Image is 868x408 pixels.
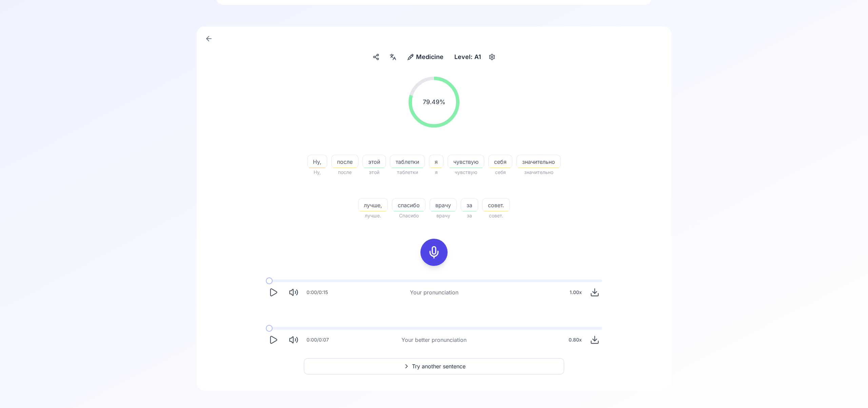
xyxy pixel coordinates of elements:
[566,333,585,347] div: 0.80 x
[430,212,457,220] span: врачу
[461,212,478,220] span: за
[517,158,560,166] span: значительно
[304,358,564,374] button: Try another sentence
[363,158,386,166] span: этой
[405,51,446,63] button: Medicine
[286,285,301,300] button: Mute
[416,52,443,62] span: Medicine
[358,201,388,209] span: лучше,
[488,168,512,176] span: себя
[307,336,329,343] div: 0:00 / 0:07
[392,198,426,212] button: спасибо
[266,285,281,300] button: Play
[461,201,478,209] span: за
[362,155,386,168] button: этой
[412,362,466,370] span: Try another sentence
[358,198,388,212] button: лучше,
[452,51,484,63] div: Level: A1
[307,168,327,176] span: Ну,
[390,168,425,176] span: таблетки
[452,51,497,63] button: Level: A1
[587,285,602,300] button: Download audio
[423,97,446,107] span: 79.49 %
[390,155,425,168] button: таблетки
[307,289,328,296] div: 0:00 / 0:15
[488,155,512,168] button: себя
[430,201,456,209] span: врачу
[266,332,281,347] button: Play
[482,198,510,212] button: совет.
[448,168,484,176] span: чувствую
[362,168,386,176] span: этой
[332,158,358,166] span: после
[390,158,425,166] span: таблетки
[448,155,484,168] button: чувствую
[331,155,358,168] button: после
[401,336,467,344] div: Your better pronunciation
[286,332,301,347] button: Mute
[429,168,443,176] span: я
[392,201,425,209] span: спасибо
[567,286,585,299] div: 1.00 x
[482,212,510,220] span: совет.
[516,155,561,168] button: значительно
[429,155,443,168] button: я
[448,158,484,166] span: чувствую
[331,168,358,176] span: после
[308,158,327,166] span: Ну,
[307,155,327,168] button: Ну,
[516,168,561,176] span: значительно
[482,201,510,209] span: совет.
[587,332,602,347] button: Download audio
[429,158,443,166] span: я
[430,198,457,212] button: врачу
[461,198,478,212] button: за
[410,288,458,296] div: Your pronunciation
[392,212,426,220] span: Спасибо
[358,212,388,220] span: лучше.
[489,158,512,166] span: себя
